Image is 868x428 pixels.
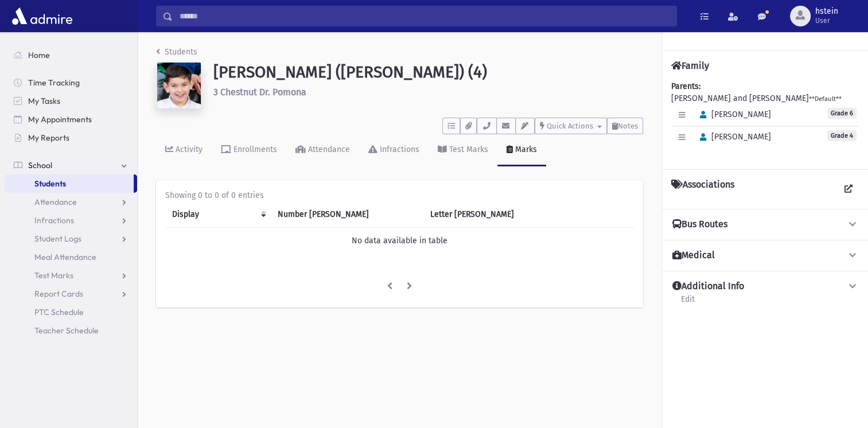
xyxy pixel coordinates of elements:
div: Test Marks [447,145,488,154]
span: Teacher Schedule [34,325,99,336]
a: Students [156,47,197,57]
th: Letter Mark [423,201,555,228]
span: User [815,16,838,25]
a: Students [5,174,134,193]
span: My Tasks [28,96,60,106]
h6: 3 Chestnut Dr. Pomona [213,87,643,98]
b: Parents: [671,81,700,91]
button: Quick Actions [535,118,607,134]
h4: Medical [672,250,715,262]
button: Additional Info [671,281,859,293]
nav: breadcrumb [156,46,197,63]
h4: Bus Routes [672,219,727,231]
span: hstein [815,7,838,16]
span: Report Cards [34,289,83,299]
a: My Reports [5,129,137,147]
span: [PERSON_NAME] [695,132,771,142]
h4: Associations [671,179,734,200]
a: Infractions [359,134,429,166]
span: School [28,160,52,170]
div: Showing 0 to 0 of 0 entries [165,189,634,201]
div: Marks [513,145,537,154]
h4: Family [671,60,709,71]
span: Grade 6 [827,108,857,119]
a: Attendance [5,193,137,211]
span: Home [28,50,50,60]
div: Enrollments [231,145,277,154]
div: Activity [173,145,203,154]
span: Time Tracking [28,77,80,88]
td: No data available in table [165,228,634,254]
span: Students [34,178,66,189]
a: Test Marks [429,134,497,166]
a: My Tasks [5,92,137,110]
a: Home [5,46,137,64]
a: Teacher Schedule [5,321,137,340]
button: Medical [671,250,859,262]
span: My Appointments [28,114,92,124]
span: Infractions [34,215,74,225]
h4: Additional Info [672,281,744,293]
span: Grade 4 [827,130,857,141]
a: Enrollments [212,134,286,166]
a: Marks [497,134,546,166]
div: Attendance [306,145,350,154]
a: Attendance [286,134,359,166]
div: Infractions [377,145,419,154]
a: Activity [156,134,212,166]
span: Meal Attendance [34,252,96,262]
a: School [5,156,137,174]
a: Meal Attendance [5,248,137,266]
th: Display [165,201,271,228]
div: [PERSON_NAME] and [PERSON_NAME] [671,80,859,160]
span: My Reports [28,133,69,143]
span: Notes [618,122,638,130]
span: Test Marks [34,270,73,281]
span: Student Logs [34,234,81,244]
button: Notes [607,118,643,134]
a: Student Logs [5,229,137,248]
a: My Appointments [5,110,137,129]
a: Edit [680,293,695,313]
button: Bus Routes [671,219,859,231]
a: View all Associations [838,179,859,200]
span: PTC Schedule [34,307,84,317]
span: Attendance [34,197,77,207]
th: Number Mark [271,201,423,228]
a: Report Cards [5,285,137,303]
span: Quick Actions [547,122,593,130]
a: PTC Schedule [5,303,137,321]
a: Infractions [5,211,137,229]
input: Search [173,6,676,26]
a: Test Marks [5,266,137,285]
h1: [PERSON_NAME] ([PERSON_NAME]) (4) [213,63,643,82]
a: Time Tracking [5,73,137,92]
span: [PERSON_NAME] [695,110,771,119]
img: AdmirePro [9,5,75,28]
